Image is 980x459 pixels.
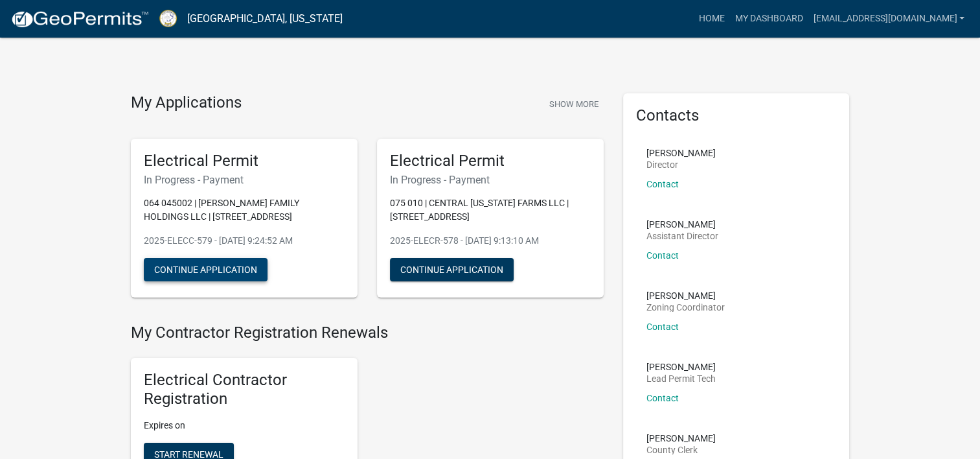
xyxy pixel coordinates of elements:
[646,250,679,261] a: Contact
[646,231,718,241] p: Assistant Director
[144,258,268,281] button: Continue Application
[808,6,970,31] a: [EMAIL_ADDRESS][DOMAIN_NAME]
[646,374,716,383] p: Lead Permit Tech
[154,449,223,459] span: Start Renewal
[646,362,716,371] p: [PERSON_NAME]
[646,220,718,229] p: [PERSON_NAME]
[693,6,729,31] a: Home
[187,8,343,30] a: [GEOGRAPHIC_DATA], [US_STATE]
[646,445,716,454] p: County Clerk
[646,434,716,443] p: [PERSON_NAME]
[646,160,716,169] p: Director
[144,174,345,186] h6: In Progress - Payment
[390,258,514,281] button: Continue Application
[544,93,604,115] button: Show More
[646,393,679,403] a: Contact
[646,179,679,189] a: Contact
[646,148,716,158] p: [PERSON_NAME]
[144,196,345,224] p: 064 045002 | [PERSON_NAME] FAMILY HOLDINGS LLC | [STREET_ADDRESS]
[646,303,725,312] p: Zoning Coordinator
[729,6,808,31] a: My Dashboard
[390,152,591,171] h5: Electrical Permit
[159,10,177,27] img: Putnam County, Georgia
[390,174,591,186] h6: In Progress - Payment
[390,196,591,224] p: 075 010 | CENTRAL [US_STATE] FARMS LLC | [STREET_ADDRESS]
[144,234,345,248] p: 2025-ELECC-579 - [DATE] 9:24:52 AM
[144,152,345,171] h5: Electrical Permit
[390,234,591,248] p: 2025-ELECR-578 - [DATE] 9:13:10 AM
[636,106,837,125] h5: Contacts
[646,322,679,332] a: Contact
[144,371,345,408] h5: Electrical Contractor Registration
[131,324,604,342] h4: My Contractor Registration Renewals
[144,419,345,432] p: Expires on
[646,291,725,300] p: [PERSON_NAME]
[131,93,242,113] h4: My Applications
